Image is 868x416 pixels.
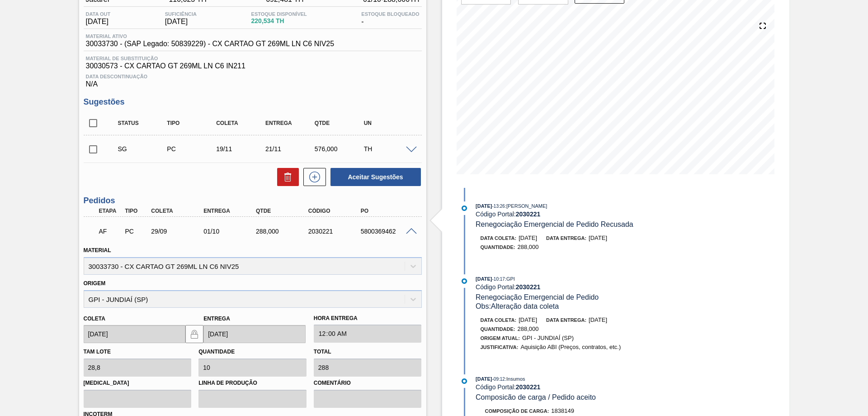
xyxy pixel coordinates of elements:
span: [DATE] [519,234,537,241]
div: Etapa [97,208,124,214]
span: Estoque Bloqueado [361,11,419,17]
img: atual [462,278,467,284]
span: [DATE] [476,376,492,382]
div: Qtde [254,208,312,214]
span: [DATE] [476,276,492,282]
div: TH [362,145,416,153]
span: Origem Atual: [481,335,520,341]
span: Composição de Carga : [485,408,549,414]
p: AF [99,228,122,235]
span: Data entrega: [546,235,586,241]
input: dd/mm/yyyy [84,325,186,343]
span: Renegociação Emergencial de Pedido [476,293,599,301]
div: 5800369462 [359,228,417,235]
h3: Pedidos [84,196,422,206]
div: Pedido de Compra [123,228,150,235]
div: Excluir Sugestões [273,168,299,186]
div: 19/11/2025 [214,145,269,153]
span: Composicão de carga / Pedido aceito [476,393,596,401]
label: Material [84,247,111,253]
span: Material ativo [86,33,335,39]
span: [DATE] [476,203,492,209]
strong: 2030221 [516,383,541,391]
div: 576,000 [312,145,367,153]
div: PO [359,208,417,214]
span: : [PERSON_NAME] [505,203,547,209]
span: Data coleta: [481,235,517,241]
span: GPI - JUNDIAÍ (SP) [522,335,574,341]
label: Coleta [84,316,105,322]
span: Justificativa: [481,344,519,350]
span: - 10:17 [492,277,505,282]
div: Entrega [201,208,260,214]
div: Código Portal: [476,283,690,291]
label: Quantidade [198,349,235,355]
div: Tipo [123,208,150,214]
div: Status [116,120,170,126]
span: 1838149 [551,407,574,414]
button: Aceitar Sugestões [330,168,421,186]
span: [DATE] [589,316,607,323]
span: 220,534 TH [251,18,307,24]
div: Pedido de Compra [165,145,219,153]
span: Aquisição ABI (Preços, contratos, etc.) [520,344,621,350]
div: UN [362,120,416,126]
span: Suficiência [165,11,197,17]
span: Quantidade : [481,244,515,250]
label: Comentário [314,377,422,390]
input: dd/mm/yyyy [203,325,306,343]
span: Obs: Alteração data coleta [476,302,559,310]
label: Total [314,349,331,355]
div: Aguardando Faturamento [97,221,124,241]
div: Coleta [214,120,269,126]
div: 01/10/2025 [201,228,260,235]
span: Data out [86,11,111,17]
div: Aceitar Sugestões [326,167,422,187]
span: [DATE] [589,234,607,241]
div: 2030221 [306,228,365,235]
label: [MEDICAL_DATA] [84,377,192,390]
label: Hora Entrega [314,312,422,325]
div: Coleta [149,208,208,214]
div: Código Portal: [476,210,690,218]
label: Entrega [203,316,230,322]
span: : GPI [505,276,515,282]
span: [DATE] [86,18,111,26]
span: Renegociação Emergencial de Pedido Recusada [476,220,633,228]
strong: 2030221 [516,283,541,291]
div: N/A [84,70,422,88]
span: Material de Substituição [86,56,420,61]
label: Origem [84,280,106,287]
div: 29/09/2025 [149,228,208,235]
span: : Insumos [505,376,525,382]
div: Código [306,208,365,214]
span: 288,000 [518,325,539,332]
span: [DATE] [165,18,197,26]
span: Data Descontinuação [86,74,420,79]
span: - 09:12 [492,377,505,382]
strong: 2030221 [516,210,541,218]
div: 21/11/2025 [263,145,318,153]
img: atual [462,206,467,211]
span: Quantidade : [481,326,515,332]
div: Sugestão Criada [116,145,170,153]
span: Data entrega: [546,317,586,323]
button: locked [185,325,203,343]
label: Tam lote [84,349,111,355]
img: locked [189,329,200,339]
span: 30030573 - CX CARTAO GT 269ML LN C6 IN211 [86,62,420,70]
label: Linha de Produção [198,377,307,390]
div: 288,000 [254,228,312,235]
div: Entrega [263,120,318,126]
div: Código Portal: [476,383,690,391]
img: atual [462,378,467,384]
span: 30033730 - (SAP Legado: 50839229) - CX CARTAO GT 269ML LN C6 NIV25 [86,40,335,48]
span: [DATE] [519,316,537,323]
div: - [359,11,421,26]
h3: Sugestões [84,97,422,107]
span: Estoque Disponível [251,11,307,17]
div: Nova sugestão [299,168,326,186]
span: Data coleta: [481,317,517,323]
span: - 13:26 [492,204,505,209]
span: 288,000 [518,244,539,250]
